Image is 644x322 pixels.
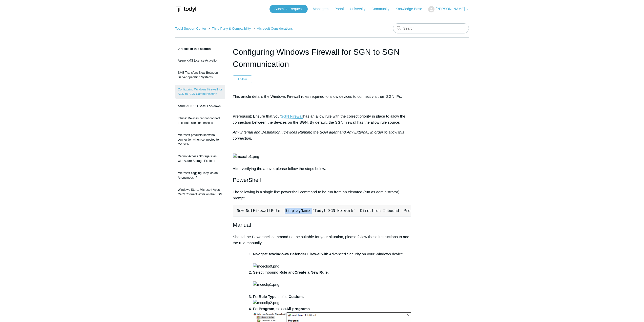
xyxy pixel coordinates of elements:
li: Navigate to with Advanced Security on your Windows device. [253,251,411,269]
li: For , select [253,294,411,306]
img: Todyl Support Center Help Center home page [175,5,197,14]
a: Windows Store, Microsoft Apps Can't Connect While on the SGN [175,185,225,199]
a: SGN Firewall [281,114,303,119]
p: This article details the Windows Firewall rules required to allow devices to connect via their SG... [233,93,411,100]
a: Cannot Access Storage sites with Azure Storage Explorer [175,151,225,166]
a: Knowledge Base [396,6,427,12]
strong: Create a New Rule [295,270,328,274]
img: mceclip1.png [253,281,279,288]
a: Azure AD SSO SaaS Lockdown [175,101,225,111]
a: University [350,6,370,12]
p: Prerequisit: Ensure that your has an allow rule with the correct priority in place to allow the c... [233,113,411,125]
h1: Configuring Windows Firewall for SGN to SGN Communication [233,46,411,70]
a: Community [371,6,394,12]
li: Third Party & Compatibility [207,27,252,30]
strong: Rule Type [259,294,277,299]
strong: Windows Defender Firewall [272,252,322,256]
a: Intune: Devices cannot connect to certain sites or services [175,113,225,128]
span: [PERSON_NAME] [435,7,465,11]
a: Todyl Support Center [175,27,206,30]
button: Follow Article [233,75,252,83]
a: Microsoft flagging Todyl as an Anonymous IP [175,168,225,182]
em: Any Internal and Destination: [Devices Running the SGN agent and Any External] in order to allow ... [233,130,404,140]
p: Should the Powershell command not be suitable for your situation, please follow these instruction... [233,234,411,246]
span: Articles in this section [175,47,211,51]
p: After verifying the above, please follow the steps below. [233,129,411,172]
a: Management Portal [313,6,349,12]
h2: PowerShell [233,176,411,184]
li: Todyl Support Center [175,27,207,30]
a: Submit a Request [269,5,308,13]
input: Search [393,23,469,33]
a: Configuring Windows Firewall for SGN to SGN Communication [175,85,225,99]
img: mceclip1.png [233,154,259,160]
strong: Custom. [288,294,304,299]
a: Microsoft products show no connection when connected to the SGN [175,130,225,149]
strong: All programs [286,307,310,311]
a: Third Party & Compatibility [212,27,251,30]
pre: New-NetFirewallRule -DisplayName "Todyl SGN Network" -Direction Inbound -Program Any -LocalAddres... [233,205,411,217]
button: [PERSON_NAME] [428,6,469,12]
strong: Program [259,307,274,311]
img: mceclip0.png [253,263,279,269]
img: mceclip2.png [253,300,279,306]
a: Azure KMS License Activation [175,56,225,65]
h2: Manual [233,220,411,229]
a: SMB Transfers Slow Between Server operating Systems [175,68,225,82]
p: The following is a single line powershell command to be run from an elevated (run as administrato... [233,189,411,201]
li: Microsoft Considerations [252,27,293,30]
a: Microsoft Considerations [257,27,293,30]
li: Select Inbound Rule and . [253,269,411,294]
